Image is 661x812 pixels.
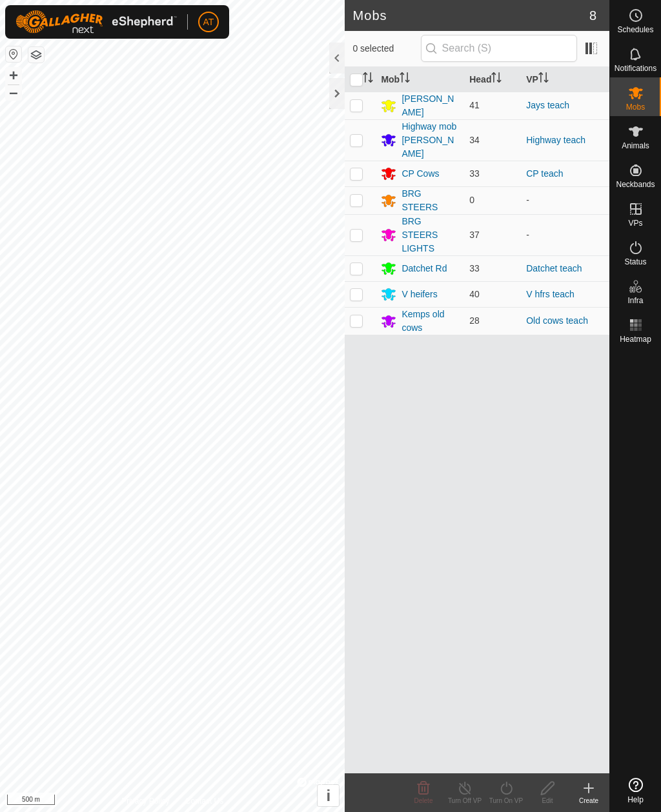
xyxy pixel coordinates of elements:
[6,84,21,100] button: –
[568,796,609,806] div: Create
[402,167,439,181] div: CP Cows
[491,74,502,84] p-sorticon: Activate to sort
[469,100,480,110] span: 41
[402,187,459,214] div: BRG STEERS
[402,120,459,161] div: Highway mob [PERSON_NAME]
[521,67,609,92] th: VP
[376,67,464,92] th: Mob
[402,288,437,301] div: V heifers
[469,315,480,326] span: 28
[185,795,223,807] a: Contact Us
[521,214,609,255] td: -
[464,67,521,92] th: Head
[626,103,645,111] span: Mobs
[469,195,474,205] span: 0
[527,796,568,806] div: Edit
[469,230,480,240] span: 37
[402,308,459,335] div: Kemps old cows
[620,335,651,343] span: Heatmap
[469,263,480,273] span: 33
[538,74,549,84] p-sorticon: Activate to sort
[469,168,480,179] span: 33
[521,186,609,214] td: -
[6,68,21,83] button: +
[352,42,420,55] span: 0 selected
[615,64,656,72] span: Notifications
[402,92,459,119] div: [PERSON_NAME]
[352,8,589,23] h2: Mobs
[469,289,480,299] span: 40
[6,46,21,62] button: Reset Map
[624,258,646,266] span: Status
[628,219,642,227] span: VPs
[589,6,596,25] span: 8
[617,26,653,34] span: Schedules
[402,262,447,275] div: Datchet Rd
[469,135,480,145] span: 34
[526,289,575,299] a: V hfrs teach
[610,773,661,809] a: Help
[616,181,655,188] span: Neckbands
[444,796,485,806] div: Turn Off VP
[622,142,649,150] span: Animals
[400,74,410,84] p-sorticon: Activate to sort
[526,315,588,326] a: Old cows teach
[121,795,170,807] a: Privacy Policy
[327,787,331,804] span: i
[627,297,643,304] span: Infra
[526,168,563,179] a: CP teach
[526,100,569,110] a: Jays teach
[402,215,459,255] div: BRG STEERS LIGHTS
[526,263,582,273] a: Datchet teach
[414,797,433,804] span: Delete
[363,74,373,84] p-sorticon: Activate to sort
[203,15,214,29] span: AT
[485,796,527,806] div: Turn On VP
[421,35,577,62] input: Search (S)
[318,785,339,806] button: i
[15,10,177,34] img: Gallagher Logo
[28,47,44,63] button: Map Layers
[627,796,644,804] span: Help
[526,135,585,145] a: Highway teach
